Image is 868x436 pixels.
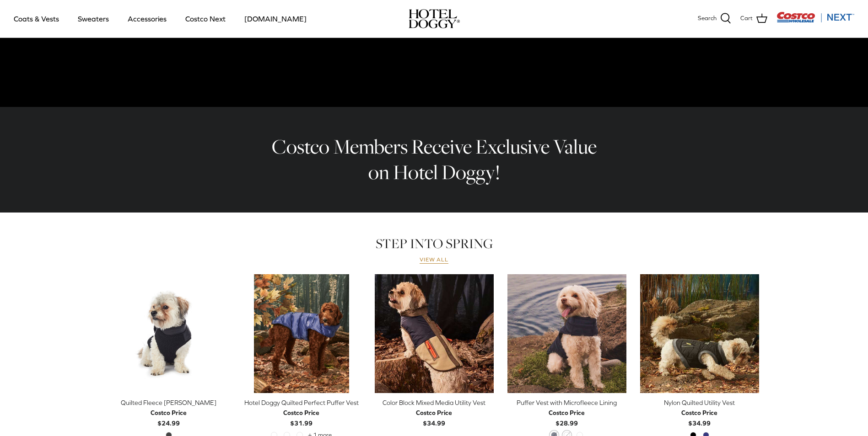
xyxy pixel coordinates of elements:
[507,274,626,393] a: Puffer Vest with Microfleece Lining
[70,3,117,34] a: Sweaters
[109,398,228,408] div: Quilted Fleece [PERSON_NAME]
[375,274,494,393] img: tan dog wearing a blue & brown vest
[283,408,319,426] b: $31.99
[242,398,361,428] a: Hotel Doggy Quilted Perfect Puffer Vest Costco Price$31.99
[776,17,854,24] a: Visit Costco Next
[640,398,759,408] div: Nylon Quilted Utility Vest
[376,234,493,253] a: STEP INTO SPRING
[416,408,452,418] div: Costco Price
[698,13,731,25] a: Search
[242,398,361,408] div: Hotel Doggy Quilted Perfect Puffer Vest
[109,398,228,428] a: Quilted Fleece [PERSON_NAME] Costco Price$24.99
[283,408,319,418] div: Costco Price
[640,398,759,428] a: Nylon Quilted Utility Vest Costco Price$34.99
[740,13,767,25] a: Cart
[375,398,494,408] div: Color Block Mixed Media Utility Vest
[409,9,460,28] a: hoteldoggy.com hoteldoggycom
[109,274,228,393] a: Quilted Fleece Melton Vest
[420,256,449,264] a: View all
[119,3,175,34] a: Accessories
[507,398,626,408] div: Puffer Vest with Microfleece Lining
[507,398,626,428] a: Puffer Vest with Microfleece Lining Costco Price$28.99
[549,408,585,426] b: $28.99
[265,134,604,186] h2: Costco Members Receive Exclusive Value on Hotel Doggy!
[698,14,717,23] span: Search
[375,398,494,428] a: Color Block Mixed Media Utility Vest Costco Price$34.99
[151,408,187,418] div: Costco Price
[177,3,234,34] a: Costco Next
[242,274,361,393] a: Hotel Doggy Quilted Perfect Puffer Vest
[409,9,460,28] img: hoteldoggycom
[5,3,67,34] a: Coats & Vests
[416,408,452,426] b: $34.99
[776,11,854,23] img: Costco Next
[151,408,187,426] b: $24.99
[549,408,585,418] div: Costco Price
[375,274,494,393] a: Color Block Mixed Media Utility Vest
[236,3,315,34] a: [DOMAIN_NAME]
[681,408,717,418] div: Costco Price
[740,14,753,23] span: Cart
[681,408,717,426] b: $34.99
[640,274,759,393] a: Nylon Quilted Utility Vest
